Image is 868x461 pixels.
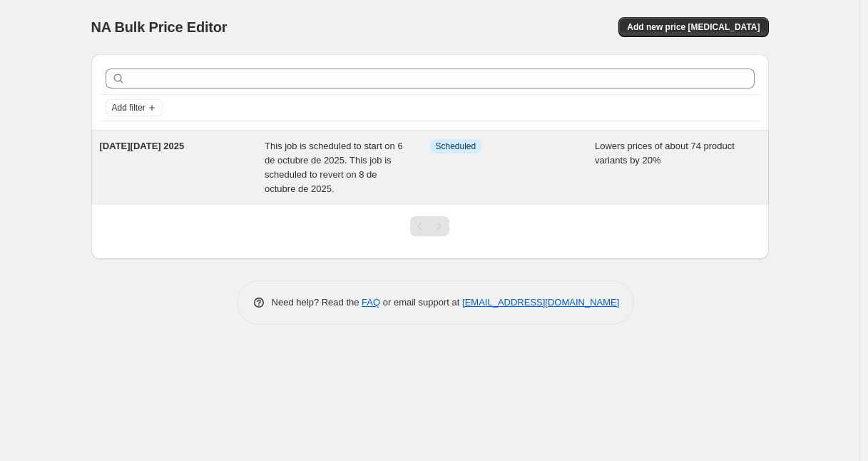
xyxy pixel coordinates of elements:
[362,297,380,308] a: FAQ
[462,297,619,308] a: [EMAIL_ADDRESS][DOMAIN_NAME]
[595,141,735,166] span: Lowers prices of about 74 product variants by 20%
[436,141,476,152] span: Scheduled
[100,141,185,151] span: [DATE][DATE] 2025
[618,17,768,37] button: Add new price [MEDICAL_DATA]
[265,141,403,194] span: This job is scheduled to start on 6 de octubre de 2025. This job is scheduled to revert on 8 de o...
[410,216,449,236] nav: Pagination
[380,297,462,308] span: or email support at
[106,99,163,116] button: Add filter
[91,19,228,35] span: NA Bulk Price Editor
[272,297,362,308] span: Need help? Read the
[627,21,760,33] span: Add new price [MEDICAL_DATA]
[112,102,145,113] span: Add filter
